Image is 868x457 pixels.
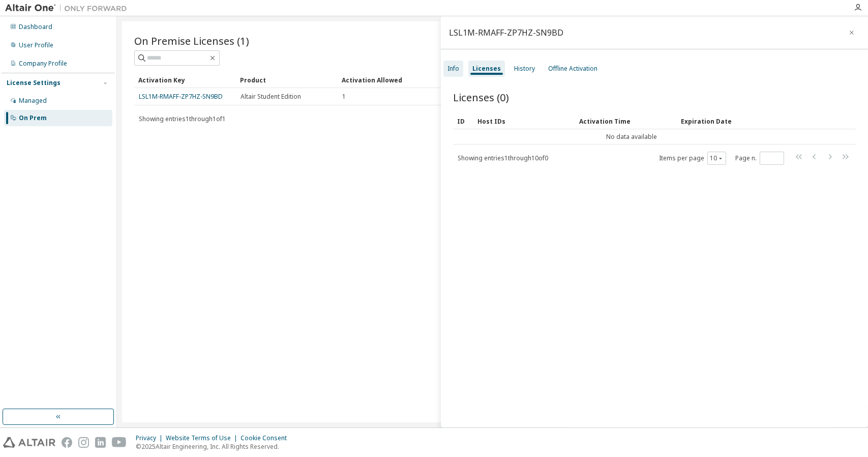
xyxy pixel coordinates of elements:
div: Managed [19,97,47,105]
img: altair_logo.svg [3,437,55,448]
img: youtube.svg [112,437,127,448]
span: Showing entries 1 through 10 of 0 [458,154,548,162]
img: linkedin.svg [95,437,106,448]
div: Cookie Consent [241,434,293,442]
div: Activation Allowed [342,72,435,88]
div: Product [240,72,334,88]
div: Expiration Date [681,113,765,129]
span: 1 [342,93,346,101]
div: LSL1M-RMAFF-ZP7HZ-SN9BD [449,28,563,37]
div: Dashboard [19,23,52,31]
img: Altair One [5,3,132,13]
span: Licenses (0) [453,90,509,104]
td: No data available [453,129,810,145]
div: Activation Time [579,113,673,129]
div: ID [457,113,469,129]
a: LSL1M-RMAFF-ZP7HZ-SN9BD [139,92,223,101]
button: 10 [710,154,724,162]
div: Company Profile [19,60,67,68]
p: © 2025 Altair Engineering, Inc. All Rights Reserved. [136,442,293,451]
span: On Premise Licenses (1) [134,34,249,48]
span: Showing entries 1 through 1 of 1 [139,115,226,123]
span: Page n. [735,152,784,165]
img: facebook.svg [62,437,72,448]
span: Altair Student Edition [241,93,301,101]
div: Privacy [136,434,166,442]
div: Licenses [472,65,501,73]
div: Activation Key [138,72,232,88]
div: History [514,65,535,73]
div: User Profile [19,41,53,49]
div: Website Terms of Use [166,434,241,442]
div: Host IDs [477,113,571,129]
div: Offline Activation [548,65,597,73]
img: instagram.svg [78,437,89,448]
div: License Settings [7,79,61,87]
div: On Prem [19,114,47,122]
div: Info [447,65,459,73]
span: Items per page [659,152,726,165]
